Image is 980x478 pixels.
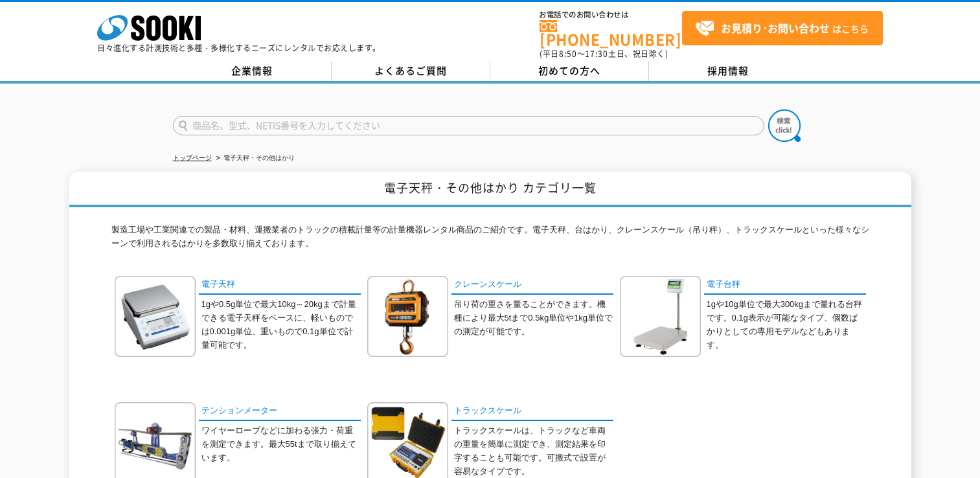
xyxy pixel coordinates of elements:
[173,116,764,135] input: 商品名、型式、NETIS番号を入力してください
[367,276,448,357] img: クレーンスケール
[540,48,668,60] span: (平日 ～ 土日、祝日除く)
[111,223,869,257] p: 製造工場や工業関連での製品・材料、運搬業者のトラックの積載計量等の計量機器レンタル商品のご紹介です。電子天秤、台はかり、クレーンスケール（吊り秤）、トラックスケールといった様々なシーンで利用され...
[682,11,883,45] a: お見積り･お問い合わせはこちら
[451,402,613,421] a: トラックスケール
[704,276,866,295] a: 電子台秤
[768,109,801,142] img: btn_search.png
[538,63,600,78] span: 初めての方へ
[707,298,866,352] p: 1gや10g単位で最大300kgまで量れる台秤です。0.1g表示が可能なタイプ、個数ばかりとしての専用モデルなどもあります。
[199,402,361,421] a: テンションメーター
[490,62,649,81] a: 初めての方へ
[214,152,295,165] li: 電子天秤・その他はかり
[199,276,361,295] a: 電子天秤
[559,48,577,60] span: 8:50
[721,20,830,36] strong: お見積り･お問い合わせ
[540,11,682,19] span: お電話でのお問い合わせは
[173,62,332,81] a: 企業情報
[69,172,911,207] h1: 電子天秤・その他はかり カテゴリ一覧
[173,154,212,161] a: トップページ
[201,424,361,464] p: ワイヤーロープなどに加わる張力・荷重を測定できます。最大55tまで取り揃えています。
[649,62,808,81] a: 採用情報
[454,424,613,478] p: トラックスケールは、トラックなど車両の重量を簡単に測定でき、測定結果を印字することも可能です。可搬式で設置が容易なタイプです。
[695,19,869,38] span: はこちら
[454,298,613,338] p: 吊り荷の重さを量ることができます。機種により最大5tまで0.5kg単位や1kg単位での測定が可能です。
[115,276,196,357] img: 電子天秤
[332,62,490,81] a: よくあるご質問
[620,276,701,357] img: 電子台秤
[451,276,613,295] a: クレーンスケール
[97,44,381,52] p: 日々進化する計測技術と多種・多様化するニーズにレンタルでお応えします。
[585,48,608,60] span: 17:30
[201,298,361,352] p: 1gや0.5g単位で最大10kg～20kgまで計量できる電子天秤をベースに、軽いものでは0.001g単位、重いもので0.1g単位で計量可能です。
[540,20,682,47] a: [PHONE_NUMBER]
